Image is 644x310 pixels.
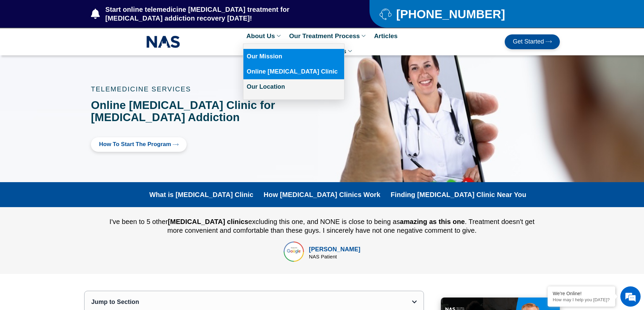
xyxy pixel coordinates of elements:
p: How may I help you today? [553,297,610,302]
img: top rated online suboxone treatment for opioid addiction treatment in tennessee and texas [284,242,304,262]
h1: Online [MEDICAL_DATA] Clinic for [MEDICAL_DATA] Addiction [91,99,302,124]
a: [PHONE_NUMBER] [380,8,543,20]
a: Start online telemedicine [MEDICAL_DATA] treatment for [MEDICAL_DATA] addiction recovery [DATE]! [91,5,342,23]
a: Our Treatment Process [286,28,371,44]
b: [MEDICAL_DATA] clinics [168,218,248,225]
span: [PHONE_NUMBER] [395,10,505,18]
a: About Us [243,28,286,44]
div: Open table of contents [412,299,417,305]
a: Online [MEDICAL_DATA] Clinic [243,64,344,79]
div: Jump to Section [91,298,412,306]
img: NAS_email_signature-removebg-preview.png [146,34,180,50]
a: Our Mission [243,49,344,64]
span: Start online telemedicine [MEDICAL_DATA] treatment for [MEDICAL_DATA] addiction recovery [DATE]! [104,5,343,23]
a: Finding [MEDICAL_DATA] Clinic Near You [391,191,526,199]
a: Get Started [505,34,560,49]
div: [PERSON_NAME] [309,245,360,254]
b: amazing as this one [400,218,465,225]
div: NAS Patient [309,254,360,259]
p: TELEMEDICINE SERVICES [91,86,302,92]
a: Articles [371,28,401,44]
span: Get Started [513,38,544,45]
div: I've been to 5 other excluding this one, and NONE is close to being as . Treatment doesn't get mo... [108,217,536,235]
a: How to Start the program [91,137,187,152]
a: How [MEDICAL_DATA] Clinics Work [264,191,380,199]
a: What is [MEDICAL_DATA] Clinic [149,191,254,199]
div: We're Online! [553,291,610,296]
span: How to Start the program [99,141,171,148]
a: Our Location [243,79,344,94]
